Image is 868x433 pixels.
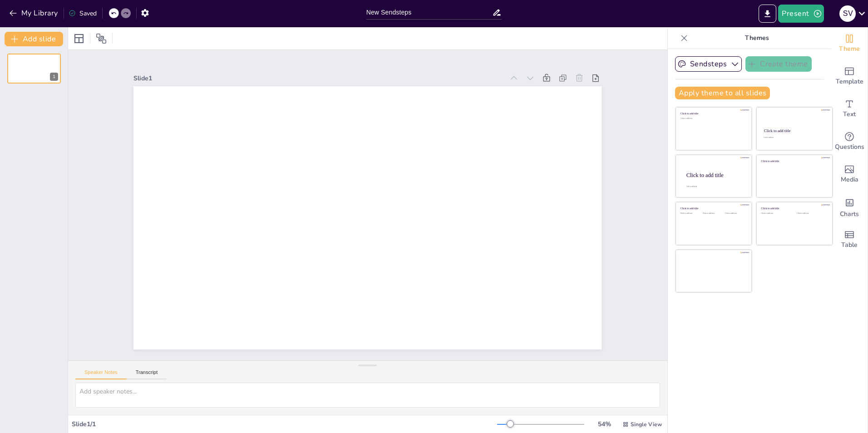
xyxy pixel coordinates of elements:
span: Theme [839,44,860,54]
div: Click to add text [725,212,745,215]
div: S V [839,5,856,22]
div: Layout [72,31,86,46]
div: 1 [50,73,58,81]
div: Slide 1 / 1 [72,420,497,428]
button: Export to PowerPoint [759,5,776,23]
button: Apply theme to all slides [675,87,770,99]
button: Create theme [745,56,812,72]
button: Sendsteps [675,56,742,72]
div: Click to add title [761,207,826,210]
div: Slide 1 [133,74,503,83]
div: Get real-time input from your audience [831,125,868,158]
span: Questions [835,142,864,152]
button: My Library [7,6,62,20]
p: Themes [691,27,822,49]
div: Click to add title [761,159,826,162]
div: Add ready made slides [831,60,868,93]
span: Position [96,33,107,44]
div: Click to add text [761,212,790,215]
div: Click to add text [797,212,825,215]
div: Add charts and graphs [831,191,868,223]
span: Text [843,109,856,119]
span: Media [841,175,858,185]
div: Change the overall theme [831,27,868,60]
button: S V [839,5,856,23]
div: Click to add title [686,172,745,178]
button: Speaker Notes [75,369,127,379]
div: Click to add text [681,212,701,215]
span: Table [841,240,858,250]
div: Saved [69,9,97,18]
button: Add slide [5,32,63,46]
span: Single View [631,421,662,428]
div: Add text boxes [831,93,868,125]
div: 1 [7,54,61,84]
input: Insert title [366,6,493,19]
div: Click to add text [764,137,824,139]
div: Click to add title [764,128,824,133]
div: Add images, graphics, shapes or video [831,158,868,191]
div: Click to add text [681,118,745,120]
div: Add a table [831,223,868,256]
div: Click to add title [681,112,745,115]
div: Click to add title [681,207,745,210]
button: Transcript [127,369,167,379]
div: Click to add text [703,212,723,215]
button: Present [778,5,824,23]
div: Click to add body [686,186,744,187]
span: Charts [840,209,859,219]
span: Template [836,77,863,87]
div: 54 % [593,420,615,428]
